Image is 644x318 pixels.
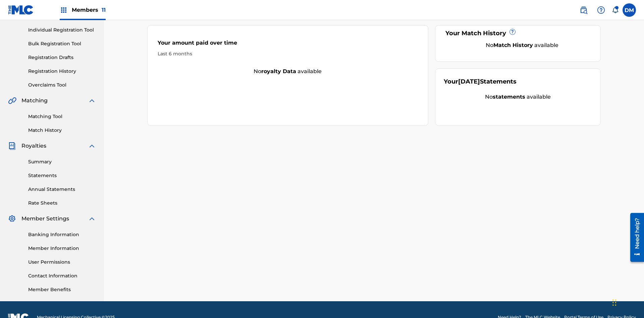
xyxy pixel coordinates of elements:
[577,3,590,17] a: Public Search
[8,142,16,150] img: Royalties
[28,172,96,179] a: Statements
[612,293,616,313] div: Drag
[597,6,605,14] img: help
[580,6,588,14] img: search
[28,286,96,293] a: Member Benefits
[28,231,96,238] a: Banking Information
[444,29,592,38] div: Your Match History
[21,97,48,105] span: Matching
[510,29,515,35] span: ?
[625,210,644,265] iframe: Resource Center
[88,142,96,150] img: expand
[21,215,69,223] span: Member Settings
[452,41,592,49] div: No available
[623,3,636,17] div: User Menu
[594,3,608,17] div: Help
[28,68,96,75] a: Registration History
[28,158,96,165] a: Summary
[28,272,96,279] a: Contact Information
[610,286,644,318] iframe: Chat Widget
[458,78,480,85] span: [DATE]
[28,200,96,207] a: Rate Sheets
[28,54,96,61] a: Registration Drafts
[493,94,525,100] strong: statements
[493,42,533,48] strong: Match History
[8,215,16,223] img: Member Settings
[8,5,34,15] img: MLC Logo
[148,67,428,75] div: No available
[28,40,96,47] a: Bulk Registration Tool
[72,6,106,14] span: Members
[8,97,16,105] img: Matching
[444,77,517,86] div: Your Statements
[28,186,96,193] a: Annual Statements
[28,127,96,134] a: Match History
[88,97,96,105] img: expand
[28,259,96,266] a: User Permissions
[88,215,96,223] img: expand
[158,39,418,50] div: Your amount paid over time
[28,113,96,120] a: Matching Tool
[261,68,296,74] strong: royalty data
[60,6,68,14] img: Top Rightsholders
[612,7,619,13] div: Notifications
[444,93,592,101] div: No available
[158,50,418,57] div: Last 6 months
[28,245,96,252] a: Member Information
[21,142,46,150] span: Royalties
[28,26,96,34] a: Individual Registration Tool
[102,7,106,13] span: 11
[28,82,96,89] a: Overclaims Tool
